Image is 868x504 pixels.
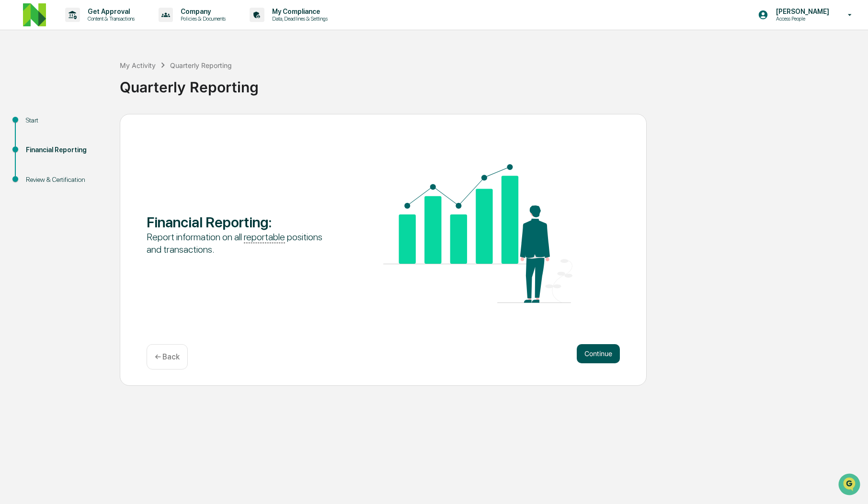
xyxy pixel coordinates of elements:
[10,140,17,147] div: 🔎
[768,8,834,15] p: [PERSON_NAME]
[264,8,332,15] p: My Compliance
[120,71,863,96] div: Quarterly Reporting
[33,83,121,90] div: We're available if you need us!
[19,139,60,148] span: Data Lookup
[147,231,336,256] div: Report information on all positions and transactions.
[577,344,620,363] button: Continue
[383,164,572,303] img: Financial Reporting
[173,15,230,22] p: Policies & Documents
[837,472,863,498] iframe: Open customer support
[768,15,834,22] p: Access People
[95,162,116,169] span: Pylon
[6,135,64,152] a: 🔎Data Lookup
[120,61,156,69] div: My Activity
[19,121,62,130] span: Preclearance
[173,8,230,15] p: Company
[10,20,174,35] p: How can we help?
[10,73,27,90] img: 1746055101610-c473b297-6a78-478c-a979-82029cc54cd1
[66,117,123,134] a: 🗄️Attestations
[68,162,116,169] a: Powered byPylon
[155,352,180,361] p: ← Back
[6,117,66,134] a: 🖐️Preclearance
[23,3,46,26] img: logo
[79,121,119,130] span: Attestations
[10,122,17,129] div: 🖐️
[26,175,104,185] div: Review & Certification
[264,15,332,22] p: Data, Deadlines & Settings
[69,122,77,129] div: 🗄️
[163,76,174,88] button: Start new chat
[80,15,139,22] p: Content & Transactions
[26,115,104,125] div: Start
[147,213,336,231] div: Financial Reporting :
[170,61,232,69] div: Quarterly Reporting
[33,73,157,83] div: Start new chat
[244,231,285,243] u: reportable
[80,8,139,15] p: Get Approval
[26,145,104,155] div: Financial Reporting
